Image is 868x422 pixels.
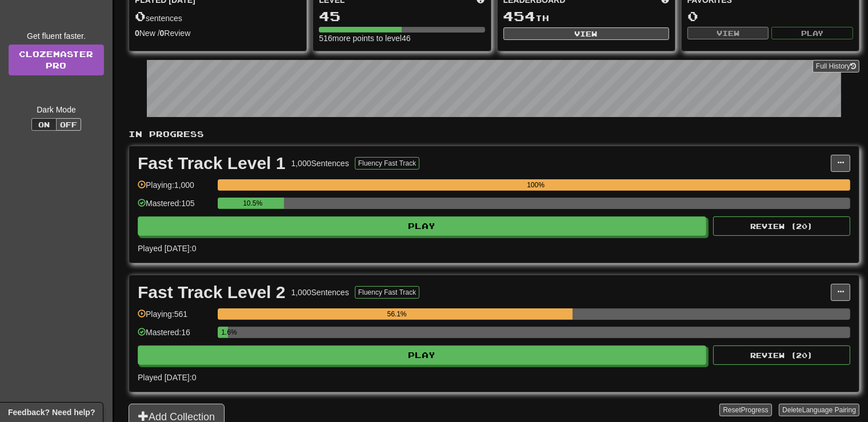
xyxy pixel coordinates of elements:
button: DeleteLanguage Pairing [779,404,859,416]
a: ClozemasterPro [9,45,104,75]
div: Mastered: 16 [138,327,212,345]
button: Fluency Fast Track [355,157,419,170]
div: Playing: 1,000 [138,179,212,198]
button: Play [138,216,706,236]
button: View [687,27,769,39]
span: Played [DATE]: 0 [138,244,196,253]
div: 1.6% [221,327,227,338]
span: 0 [135,8,146,24]
button: Full History [813,60,859,73]
strong: 0 [135,29,139,38]
div: 56.1% [221,308,573,320]
span: 454 [503,8,536,24]
div: 516 more points to level 46 [319,33,485,44]
button: Review (20) [713,345,850,365]
div: th [503,9,669,24]
div: Fast Track Level 2 [138,284,286,301]
button: ResetProgress [719,404,771,416]
span: Progress [741,406,769,414]
span: Open feedback widget [8,407,95,418]
strong: 0 [160,29,165,38]
span: Played [DATE]: 0 [138,373,196,382]
button: Review (20) [713,216,850,236]
div: 0 [687,9,853,23]
div: 10.5% [221,198,284,209]
div: Fast Track Level 1 [138,155,286,172]
button: Play [771,27,853,39]
div: 1,000 Sentences [291,287,349,298]
div: Dark Mode [9,104,104,115]
div: 45 [319,9,485,23]
div: Mastered: 105 [138,198,212,216]
button: Off [56,118,81,131]
div: Get fluent faster. [9,30,104,42]
button: View [503,27,669,40]
button: Fluency Fast Track [355,286,419,299]
div: New / Review [135,27,301,39]
p: In Progress [129,128,859,140]
span: Language Pairing [802,406,856,414]
div: Playing: 561 [138,308,212,327]
div: sentences [135,9,301,24]
button: On [31,118,57,131]
button: Play [138,345,706,365]
div: 1,000 Sentences [291,158,349,169]
div: 100% [221,179,850,191]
